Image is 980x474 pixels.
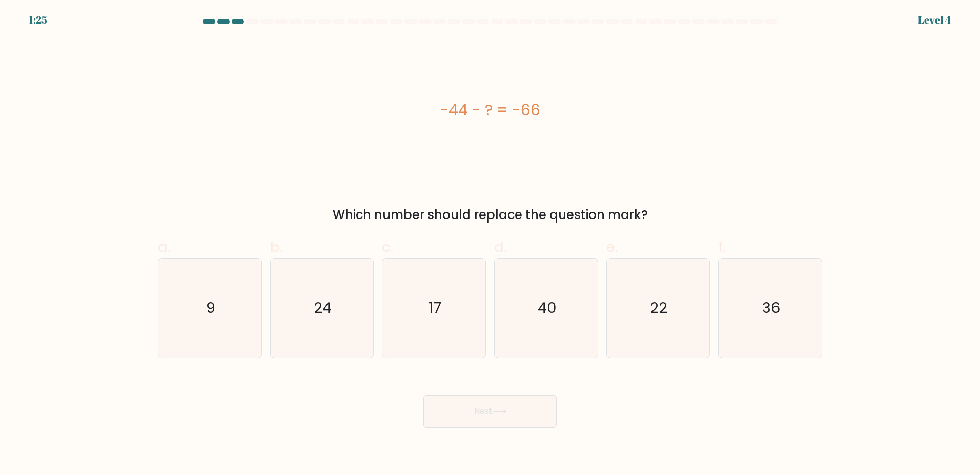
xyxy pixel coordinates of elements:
div: 1:25 [29,12,47,28]
span: d. [494,237,506,257]
span: f. [718,237,725,257]
span: c. [382,237,393,257]
span: b. [270,237,282,257]
span: a. [158,237,170,257]
div: Level 4 [918,12,951,28]
button: Next [423,395,557,428]
text: 22 [650,298,668,318]
text: 36 [762,298,780,318]
span: e. [606,237,618,257]
text: 24 [314,298,332,318]
div: -44 - ? = -66 [158,98,822,122]
div: Which number should replace the question mark? [164,206,816,224]
text: 9 [206,298,215,318]
text: 17 [428,298,441,318]
text: 40 [538,298,557,318]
